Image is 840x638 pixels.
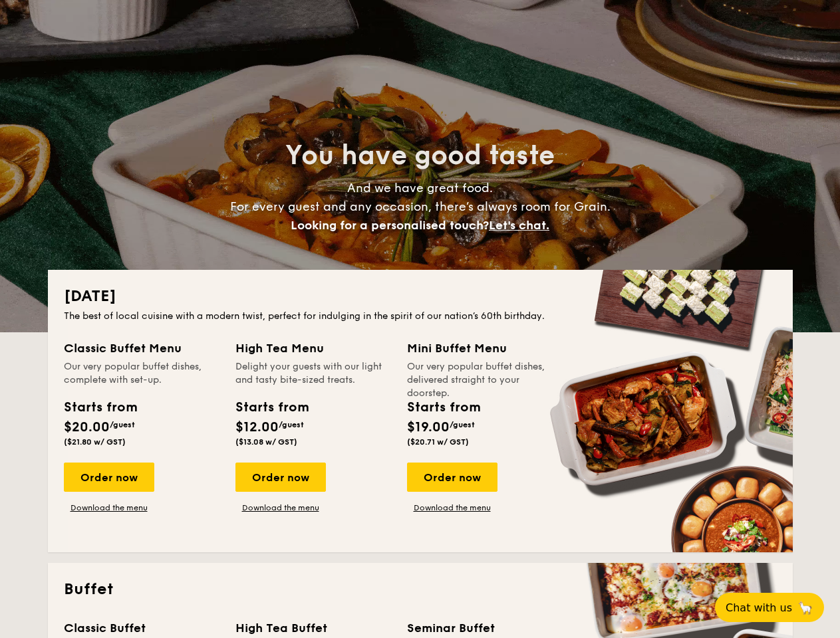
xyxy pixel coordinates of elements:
div: Our very popular buffet dishes, complete with set-up. [64,360,219,387]
span: You have good taste [285,140,555,171]
span: Chat with us [726,601,792,614]
div: Starts from [235,397,308,417]
span: Looking for a personalised touch? [291,218,489,233]
div: High Tea Buffet [235,619,391,637]
span: /guest [110,420,135,429]
a: Download the menu [235,502,326,513]
div: Classic Buffet [64,619,219,637]
div: Our very popular buffet dishes, delivered straight to your doorstep. [407,360,563,387]
h2: [DATE] [64,286,777,307]
button: Chat with us🦙 [715,593,824,622]
span: ($21.80 w/ GST) [64,437,126,447]
span: $20.00 [64,419,110,435]
span: /guest [450,420,475,429]
span: $12.00 [235,419,279,435]
div: Starts from [407,397,480,417]
span: ($13.08 w/ GST) [235,437,297,447]
span: /guest [279,420,304,429]
span: Let's chat. [489,218,549,233]
div: Order now [407,463,497,492]
div: Delight your guests with our light and tasty bite-sized treats. [235,360,391,387]
div: Order now [64,463,154,492]
div: High Tea Menu [235,339,391,358]
div: Seminar Buffet [407,619,563,637]
div: Mini Buffet Menu [407,339,563,358]
div: The best of local cuisine with a modern twist, perfect for indulging in the spirit of our nation’... [64,310,777,323]
span: 🦙 [797,600,813,615]
a: Download the menu [64,502,154,513]
span: And we have great food. For every guest and any occasion, there’s always room for Grain. [230,181,611,233]
span: $19.00 [407,419,450,435]
span: ($20.71 w/ GST) [407,437,469,447]
div: Order now [235,463,326,492]
h2: Buffet [64,579,777,600]
div: Starts from [64,397,136,417]
a: Download the menu [407,502,497,513]
div: Classic Buffet Menu [64,339,219,358]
